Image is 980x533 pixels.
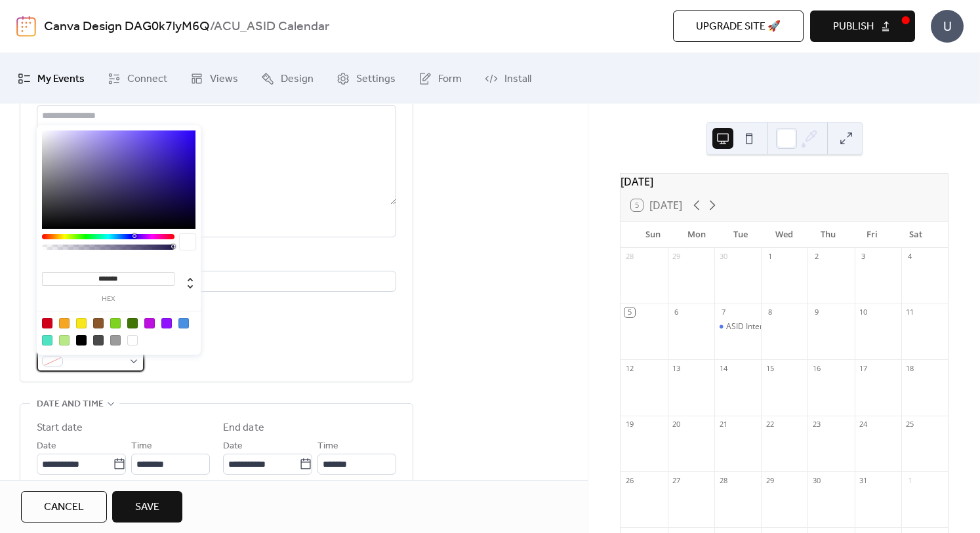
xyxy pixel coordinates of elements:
div: 7 [718,307,728,317]
span: Time [131,439,152,454]
div: Fri [850,222,894,248]
div: Location [37,253,394,269]
div: #50E3C2 [42,335,52,345]
div: #D0021B [42,318,52,328]
div: 6 [672,307,682,317]
div: 27 [672,475,682,485]
div: End date [223,420,264,436]
div: #FFFFFF [127,335,138,345]
a: Connect [98,58,177,98]
div: 20 [672,420,682,429]
div: #000000 [76,335,87,345]
div: #B8E986 [59,335,70,345]
label: hex [42,296,174,303]
div: 9 [811,307,821,317]
div: [DATE] [621,174,948,189]
a: Design [251,58,323,98]
span: Time [317,439,338,454]
span: Date [37,439,56,454]
span: Publish [833,19,874,35]
div: 1 [765,252,775,262]
div: 3 [859,252,868,262]
a: Form [409,58,472,98]
div: 30 [718,252,728,262]
div: Thu [806,222,850,248]
div: 18 [905,363,915,373]
div: 10 [859,307,868,317]
div: #417505 [127,318,138,328]
div: 1 [905,475,915,485]
div: ASID Interest Meeting [714,321,761,332]
a: Install [475,58,541,98]
div: U [931,10,964,43]
span: Save [135,500,159,515]
div: 26 [624,475,634,485]
button: Save [112,491,182,523]
div: 11 [905,307,915,317]
div: 15 [765,363,775,373]
div: 19 [624,420,634,429]
button: Upgrade site 🚀 [673,10,804,42]
div: Mon [675,222,719,248]
div: 2 [811,252,821,262]
div: 13 [672,363,682,373]
div: 5 [624,307,634,317]
div: #7ED321 [110,318,121,328]
div: Wed [762,222,806,248]
span: Form [438,69,462,89]
span: Date and time [37,397,104,412]
div: #9B9B9B [110,335,121,345]
div: 8 [765,307,775,317]
div: 25 [905,420,915,429]
div: 23 [811,420,821,429]
span: Upgrade site 🚀 [696,19,781,35]
span: Install [504,69,531,89]
b: ACU_ASID Calendar [214,14,329,39]
div: #4A90E2 [178,318,189,328]
img: logo [16,16,36,37]
div: 28 [718,475,728,485]
b: / [210,14,214,39]
div: 24 [859,420,868,429]
div: ASID Interest Meeting [726,321,806,332]
div: #4A4A4A [93,335,104,345]
span: Views [210,69,238,89]
div: #8B572A [93,318,104,328]
button: Cancel [21,491,107,523]
span: Settings [356,69,396,89]
div: Sat [893,222,937,248]
div: Tue [719,222,763,248]
div: 28 [624,252,634,262]
button: Publish [810,10,915,42]
a: Settings [327,58,405,98]
div: 29 [765,475,775,485]
div: 22 [765,420,775,429]
div: 30 [811,475,821,485]
div: 16 [811,363,821,373]
div: 31 [859,475,868,485]
div: Start date [37,420,83,436]
span: Connect [127,69,167,89]
div: #BD10E0 [144,318,155,328]
span: Date [223,439,243,454]
div: 29 [672,252,682,262]
span: My Events [37,69,85,89]
a: Canva Design DAG0k7lyM6Q [44,14,210,39]
div: #9013FE [161,318,172,328]
div: 21 [718,420,728,429]
div: 4 [905,252,915,262]
span: Cancel [44,500,84,515]
div: 14 [718,363,728,373]
div: 17 [859,363,868,373]
span: Design [281,69,314,89]
a: Views [180,58,248,98]
a: My Events [8,58,94,98]
div: #F5A623 [59,318,70,328]
div: #F8E71C [76,318,87,328]
div: Sun [631,222,675,248]
div: 12 [624,363,634,373]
